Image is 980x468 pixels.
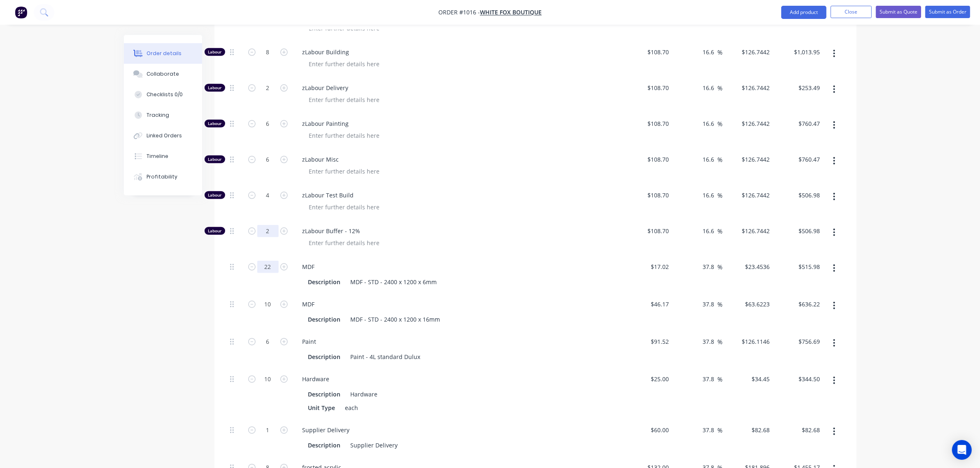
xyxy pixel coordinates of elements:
[124,84,202,105] button: Checklists 0/0
[305,402,339,414] div: Unit Type
[147,132,182,139] div: Linked Orders
[305,313,344,325] div: Description
[718,426,723,435] span: %
[718,119,723,129] span: %
[305,439,344,451] div: Description
[718,375,723,384] span: %
[303,48,619,56] span: zLabour Building
[205,84,225,92] div: Labour
[480,9,542,16] a: White fox Boutique
[303,119,619,128] span: zLabour Painting
[718,155,723,164] span: %
[147,153,168,160] div: Timeline
[718,48,723,57] span: %
[347,388,381,400] div: Hardware
[718,262,723,272] span: %
[147,91,183,98] div: Checklists 0/0
[438,9,480,16] span: Order #1016 -
[718,300,723,309] span: %
[347,439,401,451] div: Supplier Delivery
[296,424,356,436] div: Supplier Delivery
[124,167,202,187] button: Profitability
[124,105,202,125] button: Tracking
[205,120,225,127] div: Labour
[205,227,225,235] div: Labour
[781,6,826,19] button: Add product
[147,111,169,119] div: Tracking
[305,276,344,288] div: Description
[718,83,723,93] span: %
[718,227,723,236] span: %
[876,6,921,18] button: Submit as Quote
[296,261,321,273] div: MDF
[303,191,619,199] span: zLabour Test Build
[15,6,27,19] img: Factory
[303,227,619,235] span: zLabour Buffer - 12%
[305,351,344,363] div: Description
[147,50,182,57] div: Order details
[952,440,972,460] div: Open Intercom Messenger
[718,337,723,347] span: %
[925,6,970,18] button: Submit as Order
[347,276,440,288] div: MDF - STD - 2400 x 1200 x 6mm
[305,388,344,400] div: Description
[124,146,202,167] button: Timeline
[296,373,336,385] div: Hardware
[303,83,619,92] span: zLabour Delivery
[124,43,202,64] button: Order details
[718,191,723,200] span: %
[205,191,225,199] div: Labour
[205,48,225,56] div: Labour
[205,155,225,163] div: Labour
[147,70,179,78] div: Collaborate
[347,313,444,325] div: MDF - STD - 2400 x 1200 x 16mm
[124,64,202,84] button: Collaborate
[124,125,202,146] button: Linked Orders
[147,173,177,181] div: Profitability
[342,402,362,414] div: each
[296,336,323,348] div: Paint
[831,6,872,18] button: Close
[303,155,619,164] span: zLabour Misc
[296,298,321,310] div: MDF
[347,351,424,363] div: Paint - 4L standard Dulux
